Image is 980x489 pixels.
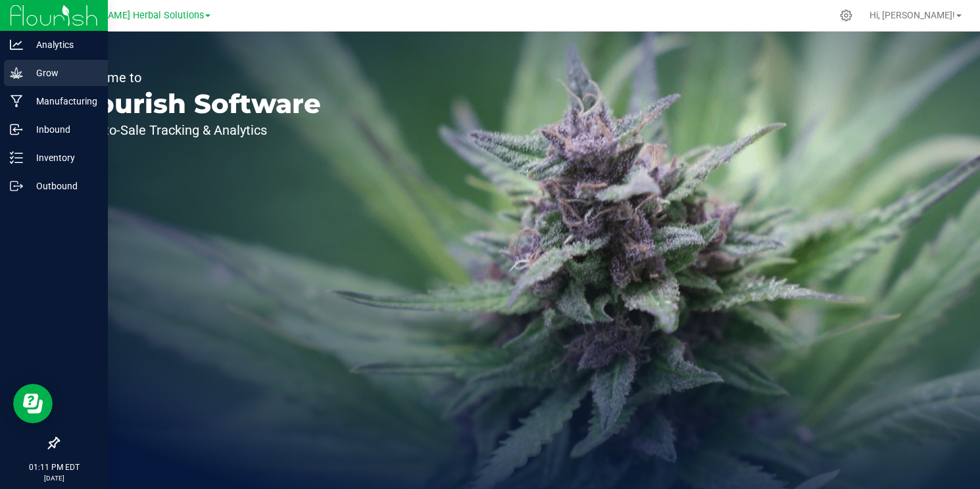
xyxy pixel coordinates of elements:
p: [DATE] [6,473,102,483]
inline-svg: Inbound [10,123,23,136]
p: 01:11 PM EDT [6,461,102,473]
inline-svg: Inventory [10,151,23,164]
p: Manufacturing [23,93,102,109]
p: Welcome to [71,71,321,84]
inline-svg: Outbound [10,179,23,193]
inline-svg: Grow [10,66,23,80]
p: Inbound [23,122,102,137]
span: [PERSON_NAME] Herbal Solutions [58,10,204,21]
p: Flourish Software [71,91,321,117]
p: Analytics [23,37,102,53]
inline-svg: Analytics [10,38,23,51]
inline-svg: Manufacturing [10,95,23,108]
iframe: Resource center [13,384,53,423]
p: Grow [23,65,102,81]
span: Hi, [PERSON_NAME]! [870,10,955,20]
p: Outbound [23,178,102,194]
p: Inventory [23,150,102,166]
p: Seed-to-Sale Tracking & Analytics [71,124,321,137]
div: Manage settings [838,9,854,22]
